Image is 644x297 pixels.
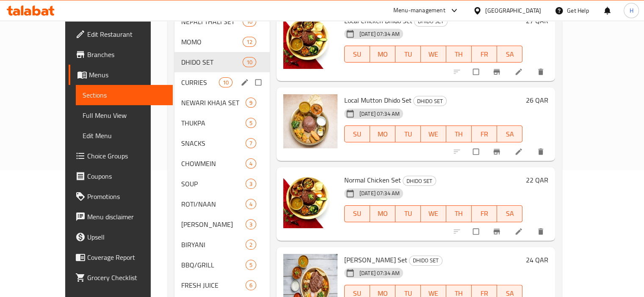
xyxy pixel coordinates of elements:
[283,94,337,148] img: Local Mutton Dhido Set
[475,207,494,220] span: FR
[181,138,246,148] span: SNACKS
[421,125,446,142] button: WE
[246,139,256,147] span: 7
[421,46,446,63] button: WE
[526,174,548,186] h6: 22 QAR
[246,160,256,168] span: 4
[181,179,246,189] span: SOUP
[87,49,166,60] span: Branches
[246,158,256,169] div: items
[514,68,525,76] a: Edit menu item
[514,227,525,236] a: Edit menu item
[472,46,497,63] button: FR
[246,241,256,249] span: 2
[87,29,166,39] span: Edit Restaurant
[181,158,246,169] span: CHOWMEIN
[475,128,494,140] span: FR
[468,223,486,240] span: Select to update
[76,105,173,125] a: Full Menu View
[497,205,522,222] button: SA
[174,194,270,214] div: ROTI/NAAN4
[403,176,436,186] span: DHIDO SET
[174,133,270,153] div: SNACKS7
[468,144,486,160] span: Select to update
[446,205,472,222] button: TH
[181,77,218,87] span: CURRIES
[246,240,256,250] div: items
[487,222,508,241] button: Branch-specific-item
[246,280,256,290] div: items
[87,191,166,202] span: Promotions
[76,125,173,146] a: Edit Menu
[415,16,447,26] span: DHIDO SET
[475,48,494,60] span: FR
[181,57,242,67] span: DHIDO SET
[526,254,548,266] h6: 24 QAR
[348,207,367,220] span: SU
[344,174,401,186] span: Normal Chicken Set
[356,269,403,277] span: [DATE] 07:34 AM
[174,255,270,275] div: BBQ/GRILL5
[356,189,403,197] span: [DATE] 07:34 AM
[395,125,421,142] button: TU
[450,207,468,220] span: TH
[181,240,246,250] span: BIRYANI
[450,48,468,60] span: TH
[514,147,525,156] a: Edit menu item
[414,96,446,106] span: DHIDO SET
[243,37,256,47] div: items
[174,72,270,93] div: CURRIES10edit
[413,96,447,106] div: DHIDO SET
[181,219,246,229] span: [PERSON_NAME]
[174,113,270,133] div: THUKPA5
[174,93,270,113] div: NEWARI KHAJA SET9
[399,128,417,140] span: TU
[87,272,166,283] span: Grocery Checklist
[344,125,370,142] button: SU
[239,77,252,88] button: edit
[424,48,443,60] span: WE
[87,252,166,262] span: Coverage Report
[370,125,395,142] button: MO
[69,227,173,247] a: Upsell
[356,110,403,118] span: [DATE] 07:34 AM
[69,65,173,85] a: Menus
[500,48,519,60] span: SA
[69,267,173,288] a: Grocery Checklist
[87,171,166,181] span: Coupons
[181,98,246,108] span: NEWARI KHAJA SET
[69,207,173,227] a: Menu disclaimer
[344,94,412,106] span: Local Mutton Dhido Set
[246,118,256,128] div: items
[446,46,472,63] button: TH
[370,205,395,222] button: MO
[76,85,173,105] a: Sections
[174,11,270,32] div: NEPALI THALI SET10
[246,179,256,189] div: items
[531,222,552,241] button: delete
[243,16,256,27] div: items
[246,221,256,229] span: 3
[468,64,486,80] span: Select to update
[181,16,242,27] div: NEPALI THALI SET
[87,212,166,222] span: Menu disclaimer
[181,37,242,47] span: MOMO
[424,128,443,140] span: WE
[246,281,256,289] span: 6
[174,153,270,174] div: CHOWMEIN4
[69,24,173,44] a: Edit Restaurant
[83,110,166,120] span: Full Menu View
[399,207,417,220] span: TU
[373,207,392,220] span: MO
[526,15,548,27] h6: 27 QAR
[246,119,256,127] span: 5
[181,280,246,290] div: FRESH JUICE
[181,199,246,209] span: ROTI/NAAN
[174,234,270,255] div: BIRYANI2
[69,247,173,267] a: Coverage Report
